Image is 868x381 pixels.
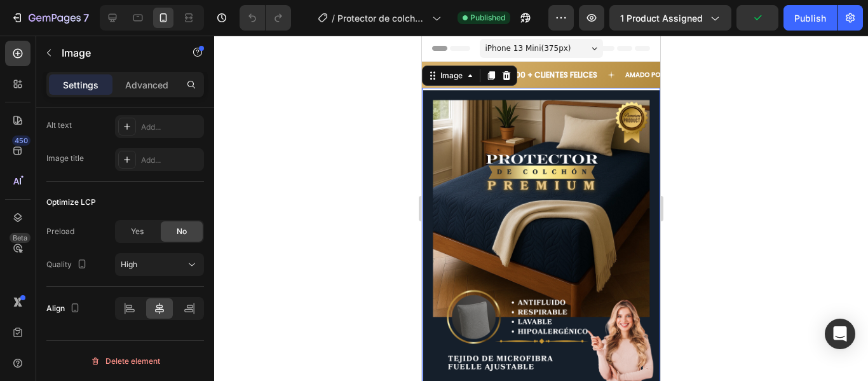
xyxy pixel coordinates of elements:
div: Beta [10,233,31,243]
iframe: Design area [422,36,660,381]
button: Publish [783,5,837,31]
div: 450 [12,135,31,146]
span: Published [470,12,505,24]
div: Open Intercom Messenger [825,319,855,349]
span: Yes [131,226,144,237]
div: Publish [794,11,826,25]
p: Settings [63,78,98,92]
button: 7 [5,5,95,31]
p: Advanced [125,78,168,92]
div: Optimize LCP [46,197,96,208]
div: Delete element [90,354,160,369]
button: High [115,253,204,276]
div: Alt text [46,120,72,131]
p: 7 [83,10,89,25]
span: 1 product assigned [620,11,703,25]
div: Quality [46,256,90,274]
div: Add... [141,121,201,133]
span: High [121,260,137,269]
div: Align [46,300,83,317]
p: AMADO POR TODOS [203,36,268,43]
span: Protector de colchón y almohadas Premium [337,11,427,25]
button: Delete element [46,351,204,371]
p: Image [62,45,170,60]
div: Image title [46,153,84,164]
div: Image [16,34,43,46]
button: 1 product assigned [609,5,731,31]
div: Add... [141,155,201,166]
span: No [177,226,187,237]
span: / [332,11,335,25]
div: Undo/Redo [240,5,291,31]
div: Preload [46,226,74,237]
